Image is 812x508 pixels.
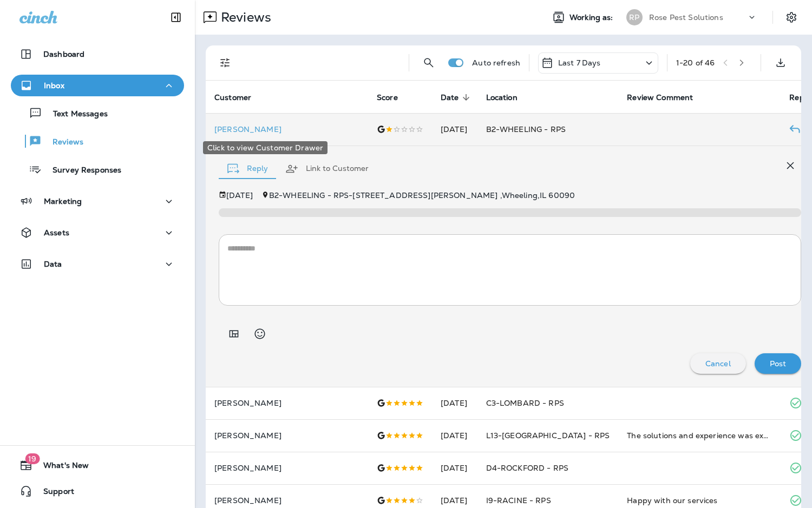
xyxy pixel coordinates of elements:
span: Support [32,487,74,500]
p: Rose Pest Solutions [649,13,723,22]
p: Dashboard [43,50,84,58]
span: Working as: [569,13,615,22]
button: Cancel [690,353,746,374]
div: The solutions and experience was explained with patience and concern. The current completion have... [627,430,772,441]
button: Post [755,353,802,374]
button: Marketing [11,190,184,212]
div: 1 - 20 of 46 [676,58,715,67]
button: Collapse Sidebar [161,6,191,28]
p: Inbox [44,81,64,90]
button: Export as CSV [770,52,791,74]
span: Location [486,93,518,102]
p: Reviews [42,137,83,148]
p: [PERSON_NAME] [214,431,359,440]
div: Click to view Customer Drawer [214,125,359,134]
span: Date [441,93,459,102]
button: Support [11,480,184,502]
p: [PERSON_NAME] [214,496,359,505]
p: Post [770,359,787,368]
button: Inbox [11,75,184,96]
button: Text Messages [11,102,184,124]
p: [PERSON_NAME] [214,464,359,472]
button: Data [11,253,184,275]
p: Marketing [44,197,82,206]
p: Reviews [217,9,271,25]
button: Dashboard [11,43,184,65]
button: Filters [214,52,236,74]
p: Data [44,260,62,268]
p: [PERSON_NAME] [214,399,359,407]
td: [DATE] [432,419,477,452]
button: Survey Responses [11,158,184,181]
p: Survey Responses [42,166,121,176]
p: [PERSON_NAME] [214,125,359,134]
span: I9-RACINE - RPS [486,496,551,505]
td: [DATE] [432,113,477,146]
span: Customer [214,93,265,102]
td: [DATE] [432,387,477,419]
span: What's New [32,461,89,474]
button: Reviews [11,130,184,153]
button: Reply [219,149,277,188]
span: Location [486,93,532,102]
p: Assets [44,228,69,237]
p: Text Messages [42,109,108,120]
span: L13-[GEOGRAPHIC_DATA] - RPS [486,431,610,440]
span: B2-WHEELING - RPS [486,124,566,134]
p: Last 7 Days [558,58,601,67]
button: Assets [11,222,184,243]
span: Score [377,93,398,102]
button: Search Reviews [418,52,440,74]
span: 19 [25,453,40,464]
button: 19What's New [11,454,184,476]
p: Cancel [705,359,731,368]
span: C3-LOMBARD - RPS [486,398,564,408]
span: Review Comment [627,93,693,102]
div: RP [626,9,643,25]
p: [DATE] [226,191,253,200]
span: Customer [214,93,251,102]
span: Date [441,93,473,102]
span: Review Comment [627,93,707,102]
div: Happy with our services [627,495,772,506]
span: D4-ROCKFORD - RPS [486,463,568,473]
div: Click to view Customer Drawer [203,141,328,154]
button: Link to Customer [277,149,377,188]
span: B2-WHEELING - RPS - [STREET_ADDRESS][PERSON_NAME] , Wheeling , IL 60090 [269,190,575,200]
p: Auto refresh [472,58,520,67]
button: Add in a premade template [223,323,245,345]
span: Score [377,93,412,102]
button: Select an emoji [249,323,271,345]
button: Settings [782,8,801,27]
td: [DATE] [432,452,477,484]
